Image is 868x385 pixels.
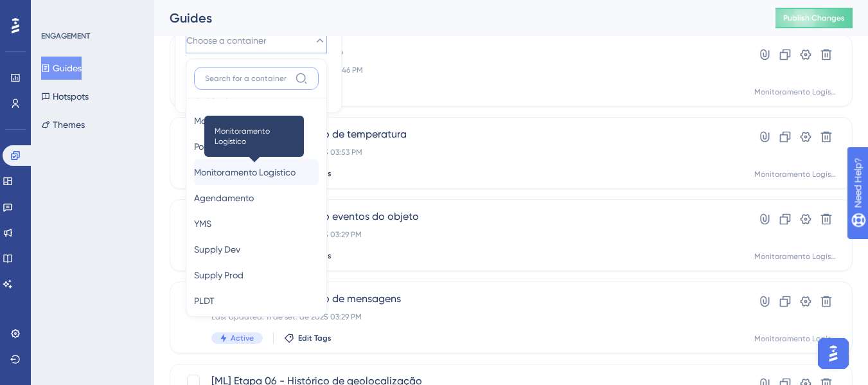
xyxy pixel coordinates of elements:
[211,127,708,142] span: [ML] Etapa 06 - Histórico de temperatura
[211,229,708,240] div: Last Updated: 11 de set. de 2025 03:29 PM
[31,3,81,19] span: Need Help?
[194,288,319,314] button: PLDT
[211,312,708,322] div: Last Updated: 11 de set. de 2025 03:29 PM
[211,44,708,60] span: [ML] Etapa 0: Apresentação
[41,31,90,41] div: ENGAGEMENT
[194,139,256,154] span: Portal Logístico
[215,126,294,147] span: Monitoramento Logístico
[186,33,267,48] span: Choose a container
[41,85,89,108] button: Hotspots
[194,293,215,309] span: PLDT
[211,291,708,307] span: [ML] Etapa 06 - Histórico de mensagens
[211,65,708,75] div: Last Updated: 11 de set. de 2025 04:46 PM
[754,87,837,97] div: Monitoramento Logístico
[284,333,332,343] button: Edit Tags
[298,333,332,343] span: Edit Tags
[194,216,211,231] span: YMS
[170,9,743,27] div: Guides
[41,57,82,80] button: Guides
[754,251,837,262] div: Monitoramento Logístico
[754,169,837,179] div: Monitoramento Logístico
[775,8,853,28] button: Publish Changes
[186,28,327,53] button: Choose a container
[211,209,708,224] span: [ML] Etapa 06 - Histórico eventos do objeto
[194,190,254,206] span: Agendamento
[205,73,290,84] input: Search for a container
[194,267,244,283] span: Supply Prod
[194,159,319,185] button: Monitoramento LogísticoMonitoramento Logístico
[754,334,837,344] div: Monitoramento Logístico
[194,134,319,159] button: Portal Logístico
[194,242,240,257] span: Supply Dev
[211,147,708,157] div: Last Updated: 11 de set. de 2025 03:53 PM
[231,333,254,343] span: Active
[194,211,319,237] button: YMS
[194,262,319,288] button: Supply Prod
[194,185,319,211] button: Agendamento
[194,108,319,134] button: Marketplace
[194,113,246,129] span: Marketplace
[194,165,296,180] span: Monitoramento Logístico
[814,334,853,373] iframe: UserGuiding AI Assistant Launcher
[194,237,319,262] button: Supply Dev
[41,113,85,136] button: Themes
[783,13,845,23] span: Publish Changes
